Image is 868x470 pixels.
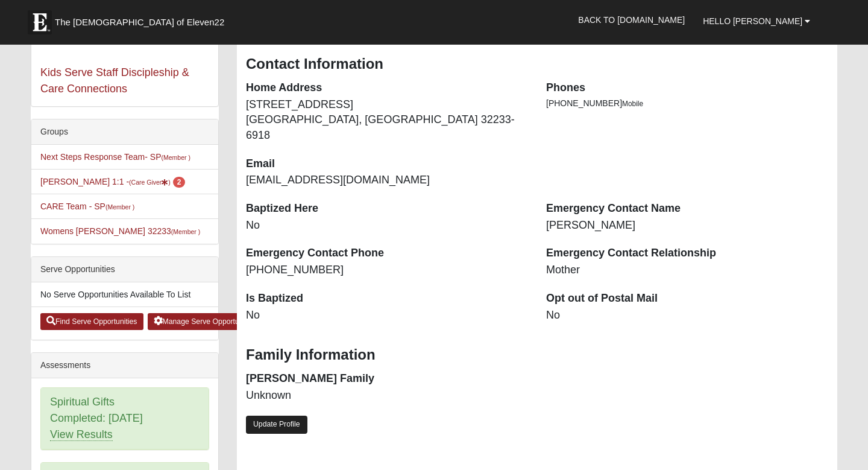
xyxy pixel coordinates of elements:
dd: [EMAIL_ADDRESS][DOMAIN_NAME] [246,173,528,188]
dt: Opt out of Postal Mail [546,291,828,306]
a: Manage Serve Opportunities [148,313,263,330]
span: Mobile [622,100,643,108]
a: The [DEMOGRAPHIC_DATA] of Eleven22 [22,4,263,34]
dd: Mother [546,262,828,278]
a: Back to [DOMAIN_NAME] [569,5,694,35]
dt: [PERSON_NAME] Family [246,371,528,387]
a: Womens [PERSON_NAME] 32233(Member ) [40,226,200,236]
li: [PHONE_NUMBER] [546,97,828,110]
span: Hello [PERSON_NAME] [703,16,802,26]
span: The [DEMOGRAPHIC_DATA] of Eleven22 [55,16,224,28]
dd: [PHONE_NUMBER] [246,262,528,278]
dt: Home Address [246,80,528,96]
a: [PERSON_NAME] 1:1 -(Care Giver) 2 [40,177,185,186]
small: (Member ) [105,203,134,211]
img: Eleven22 logo [28,10,52,34]
span: number of pending members [173,177,186,188]
a: View Results [50,428,113,441]
div: Groups [31,119,218,145]
li: No Serve Opportunities Available To List [31,282,218,307]
dd: Unknown [246,388,528,404]
small: (Member ) [171,228,200,235]
dd: [PERSON_NAME] [546,218,828,233]
dt: Emergency Contact Phone [246,246,528,261]
dt: Emergency Contact Relationship [546,246,828,261]
small: (Member ) [162,154,190,161]
dt: Phones [546,80,828,96]
a: CARE Team - SP(Member ) [40,202,134,211]
dt: Email [246,156,528,172]
dt: Is Baptized [246,291,528,306]
a: Find Serve Opportunities [40,313,143,330]
dt: Emergency Contact Name [546,201,828,217]
a: Next Steps Response Team- SP(Member ) [40,152,190,162]
a: Hello [PERSON_NAME] [694,6,819,36]
a: Kids Serve Staff Discipleship & Care Connections [40,66,189,95]
div: Spiritual Gifts Completed: [DATE] [41,388,209,449]
dd: No [546,308,828,323]
div: Assessments [31,353,218,378]
dd: No [246,308,528,323]
h3: Contact Information [246,56,828,73]
a: Update Profile [246,416,307,433]
h3: Family Information [246,346,828,364]
dd: [STREET_ADDRESS] [GEOGRAPHIC_DATA], [GEOGRAPHIC_DATA] 32233-6918 [246,97,528,144]
dd: No [246,218,528,233]
div: Serve Opportunities [31,257,218,282]
small: (Care Giver ) [129,179,171,186]
dt: Baptized Here [246,201,528,217]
